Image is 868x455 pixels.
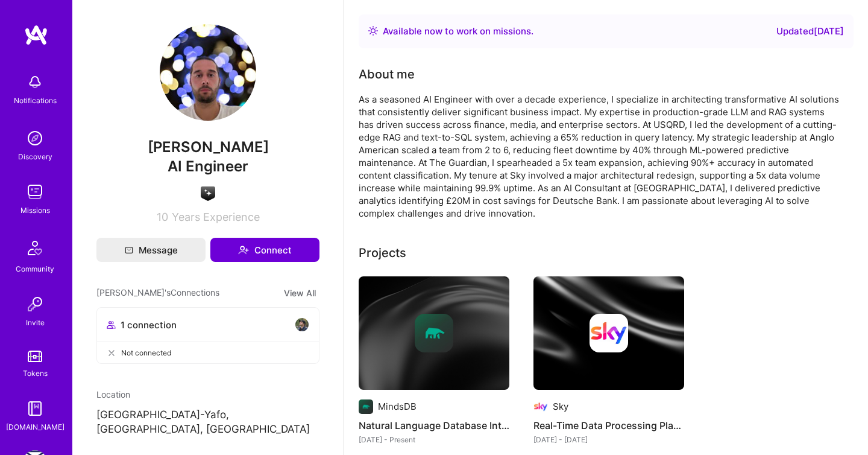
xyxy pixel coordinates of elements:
[6,421,64,433] div: [DOMAIN_NAME]
[96,138,319,156] span: [PERSON_NAME]
[533,276,684,390] img: cover
[23,126,47,150] img: discovery
[96,408,319,437] p: [GEOGRAPHIC_DATA]-Yafo, [GEOGRAPHIC_DATA], [GEOGRAPHIC_DATA]
[378,400,417,413] div: MindsDB
[359,399,373,414] img: Company logo
[26,316,45,329] div: Invite
[359,433,509,446] div: [DATE] - Present
[172,211,260,223] span: Years Experience
[168,157,248,175] span: AI Engineer
[24,24,48,46] img: logo
[157,211,168,223] span: 10
[359,244,406,262] div: Projects
[107,320,116,329] i: icon Collaborator
[23,396,47,421] img: guide book
[553,400,568,413] div: Sky
[415,314,453,352] img: Company logo
[96,388,319,401] div: Location
[383,24,533,39] div: Available now to work on missions .
[160,24,256,121] img: User Avatar
[107,348,116,358] i: icon CloseGray
[210,238,319,262] button: Connect
[359,276,509,390] img: cover
[280,286,319,300] button: View All
[18,150,52,163] div: Discovery
[96,286,219,300] span: [PERSON_NAME]'s Connections
[359,418,509,433] h4: Natural Language Database Interaction System
[533,399,548,414] img: Company logo
[590,314,628,352] img: Company logo
[23,70,47,94] img: bell
[14,94,57,107] div: Notifications
[96,307,319,364] button: 1 connectionavatarNot connected
[20,204,50,217] div: Missions
[295,317,309,332] img: avatar
[16,262,54,275] div: Community
[23,367,48,380] div: Tokens
[359,65,415,83] div: About me
[125,246,133,254] i: icon Mail
[238,244,249,255] i: icon Connect
[533,433,684,446] div: [DATE] - [DATE]
[776,24,844,39] div: Updated [DATE]
[359,93,841,220] div: As a seasoned AI Engineer with over a decade experience, I specialize in architecting transformat...
[533,418,684,433] h4: Real-Time Data Processing Platform
[20,234,49,262] img: Community
[23,292,47,316] img: Invite
[28,351,42,362] img: tokens
[368,26,378,36] img: Availability
[121,319,177,331] span: 1 connection
[201,186,215,201] img: A.I. guild
[96,238,206,262] button: Message
[23,180,47,204] img: teamwork
[121,346,171,359] span: Not connected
